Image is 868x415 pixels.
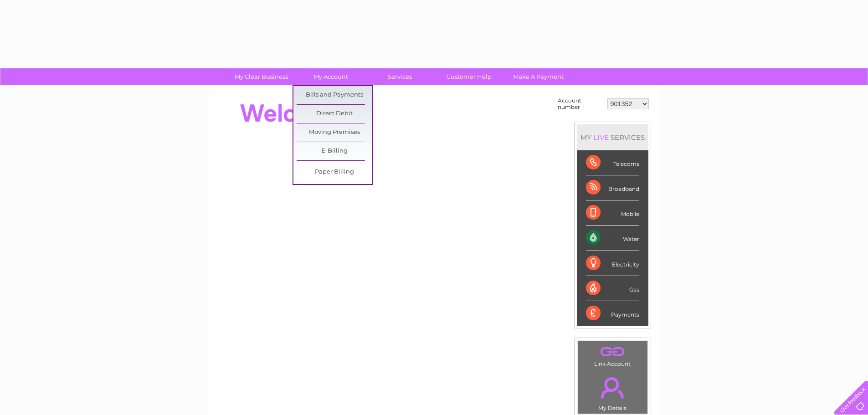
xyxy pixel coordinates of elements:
div: MY SERVICES [577,124,648,150]
div: Payments [586,301,639,326]
div: Gas [586,276,639,301]
a: Make A Payment [501,68,576,85]
div: Broadband [586,175,639,200]
a: E-Billing [297,142,372,160]
a: Bills and Payments [297,86,372,104]
a: . [580,372,645,404]
a: My Clear Business [224,68,299,85]
div: Water [586,225,639,251]
a: My Account [293,68,368,85]
td: My Details [577,369,648,414]
div: LIVE [591,133,611,142]
div: Electricity [586,251,639,276]
div: Telecoms [586,150,639,175]
a: Customer Help [431,68,507,85]
a: . [580,343,645,359]
a: Moving Premises [297,123,372,142]
a: Paper Billing [297,163,372,181]
a: Services [362,68,437,85]
div: Mobile [586,200,639,225]
a: Direct Debit [297,105,372,123]
td: Account number [555,95,605,113]
td: Link Account [577,341,648,369]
